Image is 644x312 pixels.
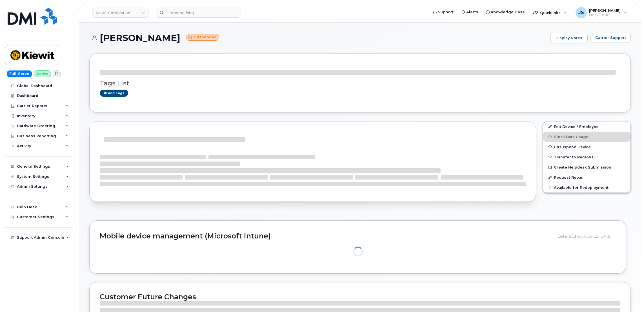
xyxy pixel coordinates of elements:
a: Create Helpdesk Submission [543,162,630,172]
h2: Mobile device management (Microsoft Intune) [100,232,554,240]
span: Available for Redeployment [554,185,609,190]
a: Display Notes [550,33,588,43]
h2: Customer Future Changes [100,293,620,301]
button: Request Repair [543,172,630,182]
a: Edit Device / Employee [543,121,630,132]
span: Unsuspend Device [554,145,591,149]
button: Available for Redeployment [543,182,630,192]
h3: Tags List [100,80,620,87]
div: Data fetched at 16:12 [DATE] [558,231,616,242]
a: Add tags [100,90,128,97]
button: Unsuspend Device [543,142,630,152]
button: Transfer to Personal [543,152,630,162]
button: Carrier Support [590,33,631,43]
small: Suspended [186,34,219,41]
span: Carrier Support [595,35,626,40]
h1: [PERSON_NAME] [89,33,547,43]
button: Block Data Usage [543,132,630,142]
